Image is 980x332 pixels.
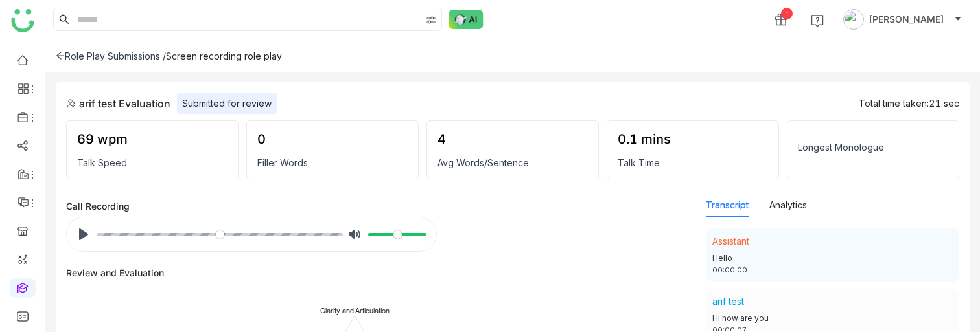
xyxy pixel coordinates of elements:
button: Play [73,224,94,245]
img: avatar [843,9,864,30]
div: 0.1 mins [618,131,768,147]
div: 1 [781,8,793,19]
img: ask-buddy-normal.svg [449,10,484,29]
div: 4 [437,131,588,147]
img: logo [11,9,34,32]
button: Analytics [769,198,807,212]
div: Hi how are you [712,313,953,325]
div: Call Recording [66,201,684,212]
img: search-type.svg [426,15,436,25]
div: arif test Evaluation [66,96,170,111]
input: Seek [97,228,343,241]
div: Role Play Submissions / [56,50,166,61]
div: Review and Evaluation [66,267,164,278]
div: Talk Speed [77,157,227,168]
div: Talk Time [618,157,768,168]
div: Avg Words/Sentence [437,157,588,168]
span: 21 sec [929,98,959,109]
div: Longest Monologue [798,142,948,153]
text: Clarity and Articulation [320,306,390,315]
span: Assistant [712,236,749,247]
input: Volume [368,228,426,241]
div: Hello [712,252,953,265]
div: 0 [257,131,408,147]
div: 69 wpm [77,131,227,147]
button: [PERSON_NAME] [841,9,964,30]
div: Submitted for review [177,93,277,114]
div: Total time taken: [859,98,959,109]
button: Transcript [706,198,749,212]
span: [PERSON_NAME] [869,12,944,27]
img: role-play.svg [66,98,76,109]
img: help.svg [811,14,824,27]
div: 00:00:00 [712,265,953,276]
span: arif test [712,296,744,307]
div: Filler Words [257,157,408,168]
div: Screen recording role play [166,50,282,61]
